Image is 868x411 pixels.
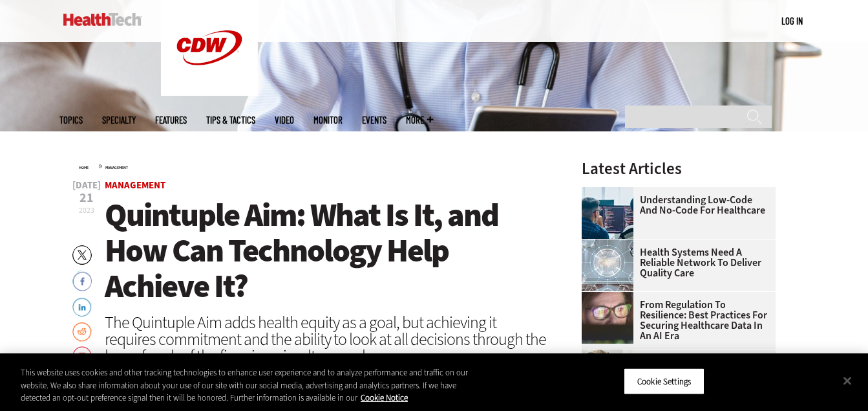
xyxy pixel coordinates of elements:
div: This website uses cookies and other tracking technologies to enhance user experience and to analy... [21,366,478,405]
a: From Regulation to Resilience: Best Practices for Securing Healthcare Data in an AI Era [582,300,768,341]
a: Understanding Low-Code and No-Code for Healthcare [582,195,768,216]
a: Home [79,165,89,170]
img: Healthcare networking [582,239,633,291]
span: [DATE] [72,181,101,190]
span: 2023 [79,205,94,216]
img: medical researchers look at data on desktop monitor [582,350,633,401]
span: 21 [72,192,101,205]
a: medical researchers look at data on desktop monitor [582,350,640,360]
div: » [79,161,548,171]
a: Video [275,115,294,125]
a: Tips & Tactics [206,115,255,125]
a: Management [105,165,128,170]
a: MonITor [313,115,343,125]
div: The Quintuple Aim adds health equity as a goal, but achieving it requires commitment and the abil... [105,314,548,364]
img: Coworkers coding [582,187,633,239]
span: More [406,115,433,125]
a: Features [155,115,187,125]
a: Healthcare networking [582,239,640,250]
a: Log in [781,15,803,27]
a: Coworkers coding [582,187,640,197]
img: Home [63,13,142,26]
a: More information about your privacy [361,392,408,403]
a: Health Systems Need a Reliable Network To Deliver Quality Care [582,247,768,278]
a: Management [105,179,165,192]
span: Specialty [102,115,136,125]
div: User menu [781,14,803,28]
a: woman wearing glasses looking at healthcare data on screen [582,292,640,302]
img: woman wearing glasses looking at healthcare data on screen [582,292,633,344]
button: Close [833,366,862,395]
h3: Latest Articles [582,161,776,177]
span: Quintuple Aim: What Is It, and How Can Technology Help Achieve It? [105,194,498,307]
a: CDW [161,85,258,99]
a: Events [362,115,386,125]
button: Cookie Settings [624,368,704,395]
span: Topics [59,115,83,125]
